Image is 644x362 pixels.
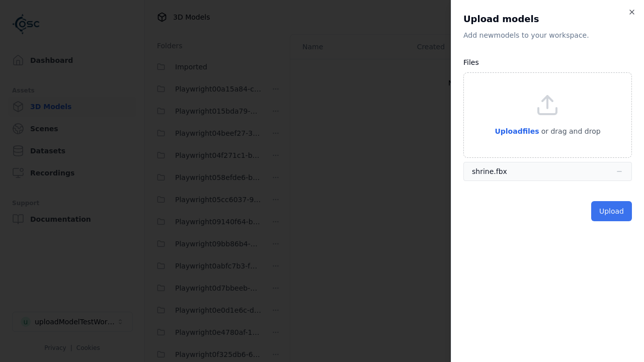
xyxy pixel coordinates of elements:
[463,58,479,66] label: Files
[463,30,632,40] p: Add new model s to your workspace.
[472,166,507,176] div: shrine.fbx
[463,12,632,26] h2: Upload models
[539,125,601,137] p: or drag and drop
[495,127,539,135] span: Upload files
[591,201,632,221] button: Upload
